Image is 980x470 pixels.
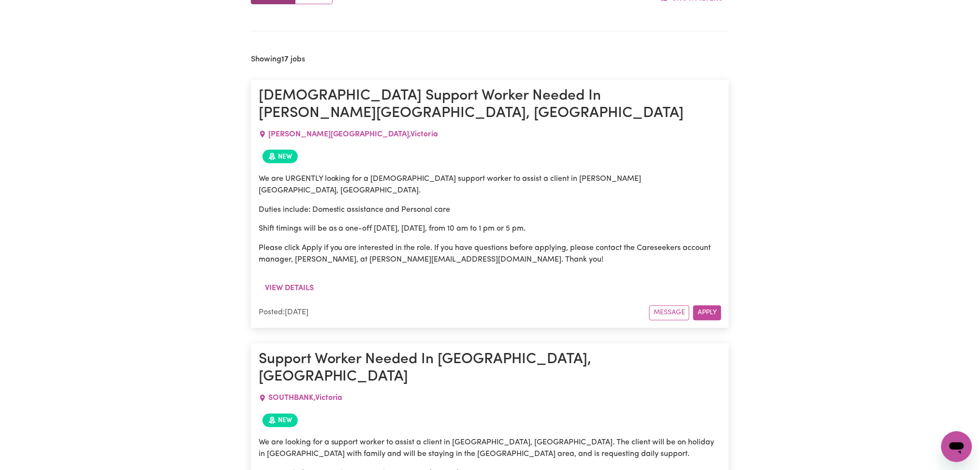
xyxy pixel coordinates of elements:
button: Message [649,306,689,321]
span: [PERSON_NAME][GEOGRAPHIC_DATA] , Victoria [268,131,439,138]
p: We are URGENTLY looking for a [DEMOGRAPHIC_DATA] support worker to assist a client in [PERSON_NAM... [259,173,722,196]
button: View details [259,279,320,298]
button: Apply for this job [693,306,721,321]
span: Job posted within the last 30 days [263,150,298,163]
h1: [DEMOGRAPHIC_DATA] Support Worker Needed In [PERSON_NAME][GEOGRAPHIC_DATA], [GEOGRAPHIC_DATA] [259,88,722,123]
h1: Support Worker Needed In [GEOGRAPHIC_DATA], [GEOGRAPHIC_DATA] [259,352,722,387]
p: Shift timings will be as a one-off [DATE], [DATE], from 10 am to 1 pm or 5 pm. [259,223,722,235]
p: Duties include: Domestic assistance and Personal care [259,204,722,216]
b: 17 [281,56,289,63]
div: Posted: [DATE] [259,307,650,319]
h2: Showing jobs [251,55,305,64]
span: Job posted within the last 30 days [263,414,298,427]
p: We are looking for a support worker to assist a client in [GEOGRAPHIC_DATA], [GEOGRAPHIC_DATA]. T... [259,437,722,460]
p: Please click Apply if you are interested in the role. If you have questions before applying, plea... [259,243,722,266]
span: SOUTHBANK , Victoria [268,395,343,402]
iframe: Button to launch messaging window [941,431,972,462]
